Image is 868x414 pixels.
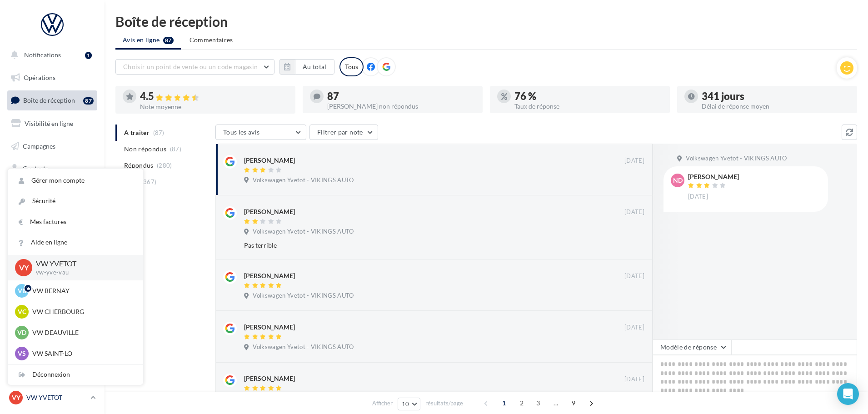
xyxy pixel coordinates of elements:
[170,145,181,153] span: (87)
[36,259,129,269] p: VW YVETOT
[686,155,787,163] span: Volkswagen Yvetot - VIKINGS AUTO
[115,15,857,28] div: Boîte de réception
[85,52,92,59] div: 1
[244,156,295,165] div: [PERSON_NAME]
[140,91,288,102] div: 4.5
[19,262,29,273] span: VY
[26,393,87,402] p: VW YVETOT
[253,343,354,351] span: Volkswagen Yvetot - VIKINGS AUTO
[244,271,295,280] div: [PERSON_NAME]
[190,35,233,45] span: Commentaires
[83,97,94,105] div: 87
[339,57,364,76] div: Tous
[18,286,26,295] span: VB
[253,228,354,236] span: Volkswagen Yvetot - VIKINGS AUTO
[837,383,859,405] div: Open Intercom Messenger
[17,328,26,337] span: VD
[32,349,132,358] p: VW SAINT-LO
[253,292,354,300] span: Volkswagen Yvetot - VIKINGS AUTO
[244,241,585,250] div: Pas terrible
[8,232,143,253] a: Aide en ligne
[140,104,288,110] div: Note moyenne
[8,212,143,232] a: Mes factures
[244,207,295,216] div: [PERSON_NAME]
[36,269,129,277] p: vw-yve-vau
[531,396,545,410] span: 3
[5,159,99,178] a: Contacts
[32,286,132,295] p: VW BERNAY
[244,323,295,332] div: [PERSON_NAME]
[295,59,334,75] button: Au total
[653,339,732,355] button: Modèle de réponse
[24,51,61,59] span: Notifications
[402,400,409,408] span: 10
[566,396,581,410] span: 9
[279,59,334,75] button: Au total
[702,91,850,101] div: 341 jours
[223,128,260,136] span: Tous les avis
[688,193,708,201] span: [DATE]
[624,272,644,280] span: [DATE]
[23,96,75,104] span: Boîte de réception
[5,257,99,284] a: Campagnes DataOnDemand
[549,396,563,410] span: ...
[5,205,99,224] a: Calendrier
[244,374,295,383] div: [PERSON_NAME]
[624,375,644,384] span: [DATE]
[425,399,463,408] span: résultats/page
[253,176,354,185] span: Volkswagen Yvetot - VIKINGS AUTO
[157,162,172,169] span: (280)
[124,145,166,154] span: Non répondus
[497,396,511,410] span: 1
[12,393,20,402] span: VY
[7,389,97,406] a: VY VW YVETOT
[702,103,850,110] div: Délai de réponse moyen
[25,120,73,127] span: Visibilité en ligne
[124,161,154,170] span: Répondus
[115,59,274,75] button: Choisir un point de vente ou un code magasin
[23,142,55,150] span: Campagnes
[624,157,644,165] span: [DATE]
[24,74,55,81] span: Opérations
[5,182,99,201] a: Médiathèque
[514,396,529,410] span: 2
[514,91,663,101] div: 76 %
[673,176,683,185] span: ND
[215,125,306,140] button: Tous les avis
[5,114,99,133] a: Visibilité en ligne
[327,91,475,101] div: 87
[32,307,132,316] p: VW CHERBOURG
[688,174,739,180] div: [PERSON_NAME]
[309,125,378,140] button: Filtrer par note
[372,399,393,408] span: Afficher
[624,208,644,216] span: [DATE]
[8,170,143,191] a: Gérer mon compte
[8,191,143,211] a: Sécurité
[5,137,99,156] a: Campagnes
[5,90,99,110] a: Boîte de réception87
[23,165,48,172] span: Contacts
[5,68,99,87] a: Opérations
[398,398,421,410] button: 10
[32,328,132,337] p: VW DEAUVILLE
[8,364,143,385] div: Déconnexion
[514,103,663,110] div: Taux de réponse
[327,103,475,110] div: [PERSON_NAME] non répondus
[5,45,95,65] button: Notifications 1
[624,324,644,332] span: [DATE]
[18,307,26,316] span: VC
[18,349,26,358] span: VS
[141,178,157,185] span: (367)
[123,63,258,70] span: Choisir un point de vente ou un code magasin
[5,227,99,254] a: PLV et print personnalisable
